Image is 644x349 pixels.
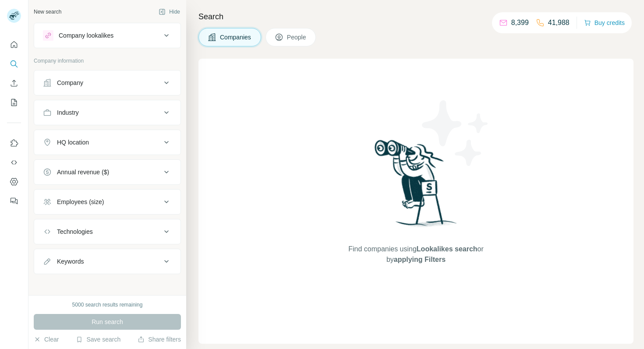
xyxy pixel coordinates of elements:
[57,197,104,206] div: Employees (size)
[34,72,180,93] button: Company
[548,18,570,28] p: 41,988
[7,155,21,170] button: Use Surfe API
[417,245,478,253] span: Lookalikes search
[34,335,59,344] button: Clear
[57,257,84,266] div: Keywords
[72,301,143,309] div: 5000 search results remaining
[57,227,93,236] div: Technologies
[34,57,181,65] p: Company information
[138,335,181,344] button: Share filters
[371,137,462,235] img: Surfe Illustration - Woman searching with binoculars
[59,31,113,40] div: Company lookalikes
[57,138,89,147] div: HQ location
[7,37,21,53] button: Quick start
[7,95,21,110] button: My lists
[7,174,21,190] button: Dashboard
[76,335,120,344] button: Save search
[511,18,529,28] p: 8,399
[57,168,109,176] div: Annual revenue ($)
[584,17,625,29] button: Buy credits
[7,135,21,151] button: Use Surfe on LinkedIn
[220,33,252,42] span: Companies
[34,102,180,123] button: Industry
[7,75,21,91] button: Enrich CSV
[7,193,21,209] button: Feedback
[34,8,61,16] div: New search
[152,5,186,18] button: Hide
[198,11,633,23] h4: Search
[287,33,307,42] span: People
[34,132,180,153] button: HQ location
[34,191,180,212] button: Employees (size)
[57,108,79,117] div: Industry
[346,244,486,265] span: Find companies using or by
[57,78,83,87] div: Company
[34,162,180,183] button: Annual revenue ($)
[34,221,180,242] button: Technologies
[34,251,180,272] button: Keywords
[7,56,21,72] button: Search
[394,256,446,263] span: applying Filters
[416,94,495,173] img: Surfe Illustration - Stars
[34,25,180,46] button: Company lookalikes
